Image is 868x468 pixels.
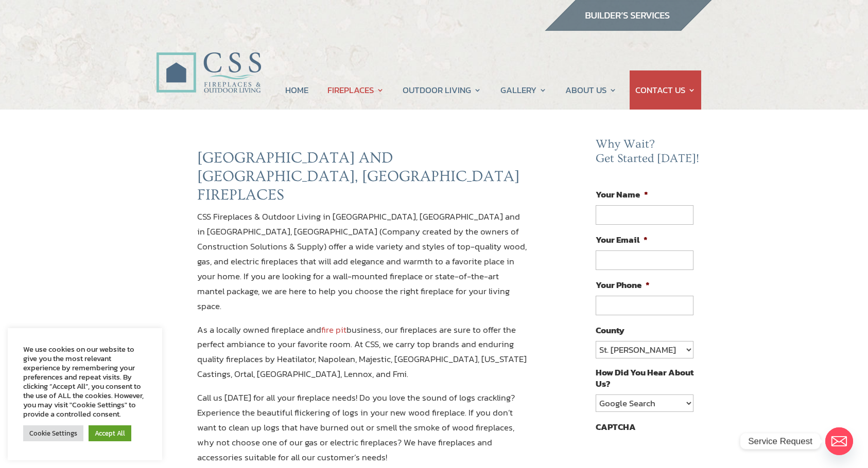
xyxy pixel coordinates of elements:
a: Cookie Settings [23,425,83,441]
p: As a locally owned fireplace and business, our fireplaces are sure to offer the perfect ambiance ... [197,322,528,391]
a: Email [825,427,853,455]
a: HOME [285,70,308,110]
a: builder services construction supply [544,21,712,34]
label: CAPTCHA [596,421,636,433]
a: ABOUT US [565,70,617,110]
label: Your Name [596,189,648,200]
label: Your Email [596,234,648,245]
label: How Did You Hear About Us? [596,367,693,389]
a: OUTDOOR LIVING [403,70,481,110]
a: Accept All [89,425,131,441]
label: Your Phone [596,279,650,291]
a: GALLERY [500,70,547,110]
h2: [GEOGRAPHIC_DATA] AND [GEOGRAPHIC_DATA], [GEOGRAPHIC_DATA] FIREPLACES [197,149,528,209]
label: County [596,325,624,336]
div: We use cookies on our website to give you the most relevant experience by remembering your prefer... [23,345,147,419]
a: CONTACT US [635,70,696,110]
a: fire pit [321,323,346,336]
p: CSS Fireplaces & Outdoor Living in [GEOGRAPHIC_DATA], [GEOGRAPHIC_DATA] and in [GEOGRAPHIC_DATA],... [197,209,528,322]
img: CSS Fireplaces & Outdoor Living (Formerly Construction Solutions & Supply)- Jacksonville Ormond B... [156,24,261,98]
a: FIREPLACES [327,70,384,110]
h2: Why Wait? Get Started [DATE]! [596,137,702,171]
